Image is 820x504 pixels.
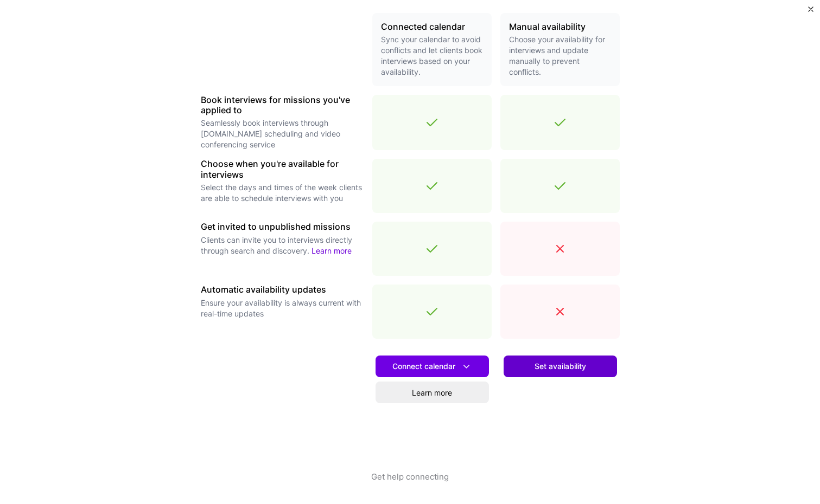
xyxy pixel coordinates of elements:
[392,361,472,372] span: Connect calendar
[381,22,483,32] h3: Connected calendar
[504,356,617,377] button: Set availability
[201,118,364,150] p: Seamlessly book interviews through [DOMAIN_NAME] scheduling and video conferencing service
[376,356,489,377] button: Connect calendar
[201,235,364,256] p: Clients can invite you to interviews directly through search and discovery.
[509,34,611,77] p: Choose your availability for interviews and update manually to prevent conflicts.
[201,222,364,232] h3: Get invited to unpublished missions
[509,22,611,32] h3: Manual availability
[535,361,586,372] span: Set availability
[808,7,813,18] button: Close
[371,471,449,504] button: Get help connecting
[201,159,364,179] h3: Choose when you're available for interviews
[201,298,364,319] p: Ensure your availability is always current with real-time updates
[201,182,364,204] p: Select the days and times of the week clients are able to schedule interviews with you
[201,95,364,115] h3: Book interviews for missions you've applied to
[461,361,472,372] i: icon DownArrowWhite
[381,34,483,77] p: Sync your calendar to avoid conflicts and let clients book interviews based on your availability.
[312,246,352,255] a: Learn more
[376,382,489,403] a: Learn more
[201,285,364,295] h3: Automatic availability updates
